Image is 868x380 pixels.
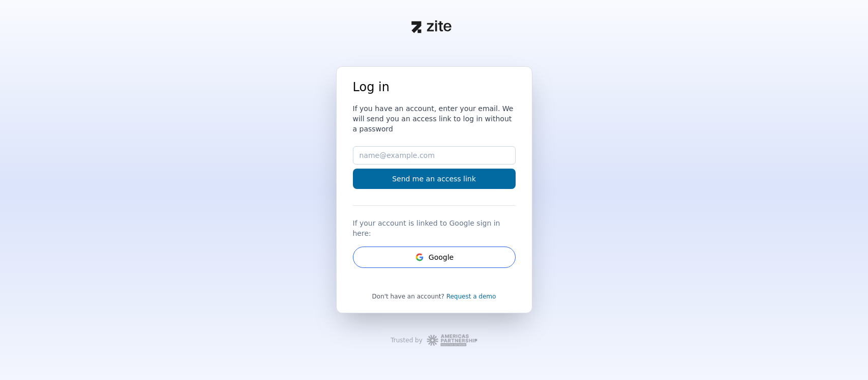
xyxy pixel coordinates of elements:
a: Request a demo [446,293,496,300]
div: If your account is linked to Google sign in here: [353,214,516,238]
h1: Log in [353,79,516,95]
div: Don't have an account? [353,292,516,301]
button: Send me an access link [353,169,516,189]
h3: If you have an account, enter your email. We will send you an access link to log in without a pas... [353,103,516,134]
img: Workspace Logo [427,334,477,347]
svg: Google [414,252,425,262]
div: Trusted by [391,336,423,344]
button: GoogleGoogle [353,247,516,268]
input: name@example.com [353,146,516,165]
